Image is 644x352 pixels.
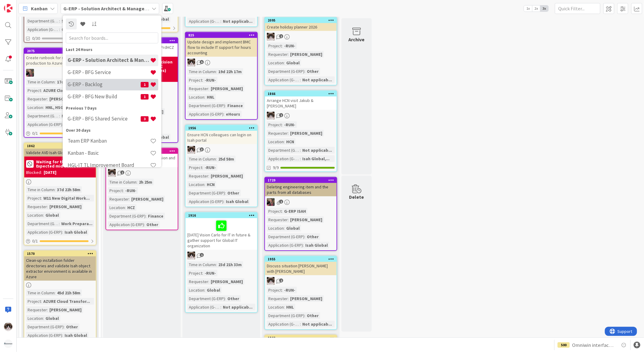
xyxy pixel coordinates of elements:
[141,94,149,99] span: 1
[209,173,244,179] div: [PERSON_NAME]
[267,59,284,66] div: Location
[283,121,297,128] div: -RUN-
[59,113,60,119] span: :
[145,221,160,228] div: Other
[63,229,89,235] div: Isah Global
[26,96,47,102] div: Requester
[265,183,337,196] div: Deleting engineering item and the parts from all databases
[205,181,216,188] div: HCN
[24,130,96,137] div: 0/1
[217,156,236,162] div: 25d 58m
[301,321,334,327] div: Not applicab...
[268,178,337,182] div: 1729
[203,77,217,83] div: -RUN-
[125,204,126,211] span: :
[26,169,42,176] div: Blocked:
[65,323,79,330] div: Other
[106,169,178,177] div: Kv
[26,87,41,94] div: Project
[26,298,41,305] div: Project
[267,33,275,41] img: Kv
[186,32,257,38] div: 825
[267,155,300,162] div: Application (G-ERP)
[300,147,301,154] span: :
[221,304,254,310] div: Not applicab...
[26,113,59,119] div: Department (G-ERP)
[108,179,136,185] div: Time in Column
[24,69,96,77] div: BF
[187,181,204,188] div: Location
[187,146,195,154] img: Kv
[223,198,224,205] span: :
[55,186,55,193] span: :
[268,18,337,22] div: 2095
[188,213,257,218] div: 1916
[265,33,337,41] div: Kv
[62,229,63,235] span: :
[305,68,320,75] div: Other
[220,304,221,310] span: :
[108,221,144,228] div: Application (G-ERP)
[265,198,337,206] div: BF
[129,196,130,202] span: :
[24,48,96,54] div: 2075
[265,96,337,110] div: Arrange HCN visit Jakub & [PERSON_NAME]
[187,295,225,302] div: Department (G-ERP)
[349,193,364,201] div: Delete
[55,79,55,85] span: :
[36,160,94,168] b: Waiting for the AVD. Expected mid october.
[62,332,63,339] span: :
[273,164,279,171] span: 9/9
[24,251,96,256] div: 1570
[26,229,62,235] div: Application (G-ERP)
[68,116,141,122] h4: G-ERP - BFG Shared Service
[24,149,96,157] div: Validate AVD Isah Global (Asia edition)
[187,190,225,196] div: Department (G-ERP)
[48,203,83,210] div: [PERSON_NAME]
[285,304,295,310] div: HNL
[202,270,203,276] span: :
[187,156,216,162] div: Time in Column
[532,5,540,12] span: 2x
[26,26,59,33] div: Application (G-ERP)
[285,225,301,232] div: Global
[32,35,40,42] span: 0/30
[267,295,288,302] div: Requester
[66,127,158,133] div: Over 30 days
[26,104,43,111] div: Location
[187,68,216,75] div: Time in Column
[200,147,204,151] span: 3
[24,237,96,245] div: 0/1
[141,116,149,121] span: 3
[108,169,116,177] img: Kv
[267,304,284,310] div: Location
[48,96,83,102] div: [PERSON_NAME]
[187,173,208,179] div: Requester
[268,92,337,96] div: 1866
[146,213,165,219] div: Finance
[283,42,297,49] div: -RUN-
[68,57,150,63] h4: G-ERP - Solution Architect & Management
[26,186,55,193] div: Time in Column
[55,289,82,296] div: 45d 21h 58m
[108,204,125,211] div: Location
[267,76,300,83] div: Application (G-ERP)
[203,270,217,276] div: -RUN-
[26,220,59,227] div: Department (G-ERP)
[572,341,615,349] span: Omniwin interface HCN Test
[267,68,304,75] div: Department (G-ERP)
[216,261,217,268] span: :
[265,112,337,120] div: Kv
[265,256,337,275] div: 1955Discuss situation [PERSON_NAME] with [PERSON_NAME]
[265,262,337,275] div: Discuss situation [PERSON_NAME] with [PERSON_NAME]
[186,125,257,144] div: 1956Ensure HCN colleagues can login on Isah portal
[47,203,48,210] span: :
[41,87,42,94] span: :
[265,178,337,183] div: 1729
[301,147,334,154] div: Not applicab...
[26,315,43,322] div: Location
[217,261,243,268] div: 23d 21h 33m
[62,121,63,128] span: :
[187,261,216,268] div: Time in Column
[187,111,223,117] div: Application (G-ERP)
